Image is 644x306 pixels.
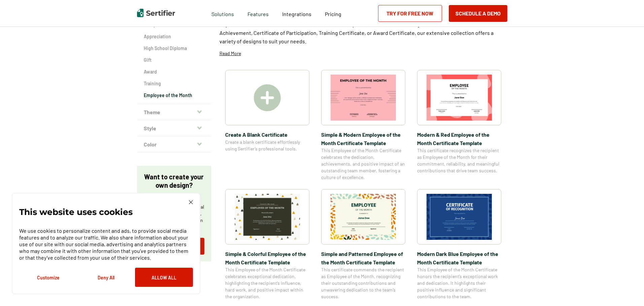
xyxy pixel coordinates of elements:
p: This website uses cookies [19,209,133,215]
a: Simple & Colorful Employee of the Month Certificate TemplateSimple & Colorful Employee of the Mon... [225,189,309,300]
a: Integrations [282,9,311,17]
button: Deny All [77,268,135,287]
img: Create A Blank Certificate [254,84,281,111]
span: Create a blank certificate effortlessly using Sertifier’s professional tools. [225,139,309,152]
button: Style [137,120,211,136]
span: This Employee of the Month Certificate celebrates the dedication, achievements, and positive impa... [321,147,405,181]
span: Modern & Red Employee of the Month Certificate Template [417,130,501,147]
p: Want to create your own design? [144,173,204,189]
img: Simple & Colorful Employee of the Month Certificate Template [235,194,300,240]
iframe: Chat Widget [610,274,644,306]
span: Simple & Modern Employee of the Month Certificate Template [321,130,405,147]
p: We use cookies to personalize content and ads, to provide social media features and to analyze ou... [19,227,193,261]
span: Solutions [211,9,234,17]
span: This Employee of the Month Certificate celebrates exceptional dedication, highlighting the recipi... [225,266,309,300]
span: Features [247,9,269,17]
span: This certificate recognizes the recipient as Employee of the Month for their commitment, reliabil... [417,147,501,174]
a: Try for Free Now [378,5,442,22]
a: Appreciation [144,33,204,40]
a: Modern & Red Employee of the Month Certificate TemplateModern & Red Employee of the Month Certifi... [417,70,501,181]
a: Employee of the Month [144,92,204,99]
a: Simple & Modern Employee of the Month Certificate TemplateSimple & Modern Employee of the Month C... [321,70,405,181]
a: Modern Dark Blue Employee of the Month Certificate TemplateModern Dark Blue Employee of the Month... [417,189,501,300]
a: Gift [144,57,204,63]
span: Integrations [282,11,311,17]
button: Theme [137,104,211,120]
button: Allow All [135,268,193,287]
a: High School Diploma [144,45,204,52]
span: Pricing [325,11,341,17]
p: Read More [219,50,241,57]
p: Explore a wide selection of customizable certificate templates at Sertifier. Whether you need a C... [219,20,507,45]
span: This Employee of the Month Certificate honors the recipient’s exceptional work and dedication. It... [417,266,501,300]
span: Modern Dark Blue Employee of the Month Certificate Template [417,250,501,266]
a: Training [144,80,204,87]
button: Color [137,136,211,152]
img: Cookie Popup Close [189,200,193,204]
span: This certificate commends the recipient as Employee of the Month, recognizing their outstanding c... [321,266,405,300]
span: Simple & Colorful Employee of the Month Certificate Template [225,250,309,266]
img: Simple & Modern Employee of the Month Certificate Template [331,75,396,121]
img: Simple and Patterned Employee of the Month Certificate Template [331,194,396,240]
button: Schedule a Demo [449,5,507,22]
img: Modern & Red Employee of the Month Certificate Template [427,75,492,121]
img: Sertifier | Digital Credentialing Platform [137,9,175,17]
img: Modern Dark Blue Employee of the Month Certificate Template [427,194,492,240]
a: Award [144,69,204,75]
button: Customize [19,268,77,287]
a: Pricing [325,9,341,17]
span: Simple and Patterned Employee of the Month Certificate Template [321,250,405,266]
a: Simple and Patterned Employee of the Month Certificate TemplateSimple and Patterned Employee of t... [321,189,405,300]
span: Create A Blank Certificate [225,130,309,139]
